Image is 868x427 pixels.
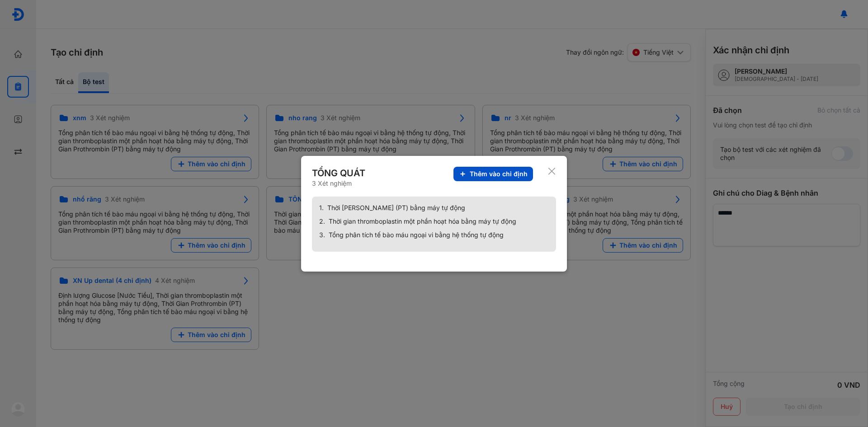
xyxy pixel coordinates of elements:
[319,231,325,239] span: 3.
[453,167,533,181] button: Thêm vào chỉ định
[329,231,504,239] span: Tổng phân tích tế bào máu ngoại vi bằng hệ thống tự động
[312,179,367,188] div: 3 Xét nghiệm
[470,170,528,178] span: Thêm vào chỉ định
[327,204,465,212] span: Thời [PERSON_NAME] (PT) bằng máy tự động
[319,204,324,212] span: 1.
[329,217,516,225] span: Thời gian thromboplastin một phần hoạt hóa bằng máy tự động
[319,217,325,225] span: 2.
[312,167,367,179] div: TỔNG QUÁT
